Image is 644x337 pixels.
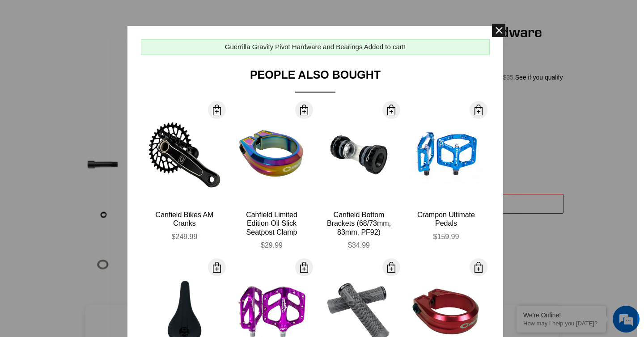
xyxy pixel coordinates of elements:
div: Crampon Ultimate Pedals [409,211,483,227]
img: Canfield-Crampon-Ultimate-Blue_large.jpg [409,118,483,192]
div: Canfield Limited Edition Oil Slick Seatpost Clamp [235,211,309,236]
span: $249.99 [172,233,198,240]
img: Canfield-Oil-Slick-Seat-Clamp-MTB-logo-quarter_large.jpg [235,118,309,192]
img: Canfield-Bottom-Bracket-73mm-Shopify_large.jpg [322,118,396,192]
div: People Also Bought [141,68,490,93]
img: Canfield-Crank-ABRing-2_df4c4e77-9ee2-41fa-a362-64b584e1fd51_large.jpg [148,118,221,192]
div: Canfield Bikes AM Cranks [148,211,221,227]
span: $34.99 [348,241,370,249]
span: $29.99 [261,241,283,249]
div: Canfield Bottom Brackets (68/73mm, 83mm, PF92) [322,211,396,236]
div: Guerrilla Gravity Pivot Hardware and Bearings Added to cart! [225,42,406,52]
span: $159.99 [433,233,459,240]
